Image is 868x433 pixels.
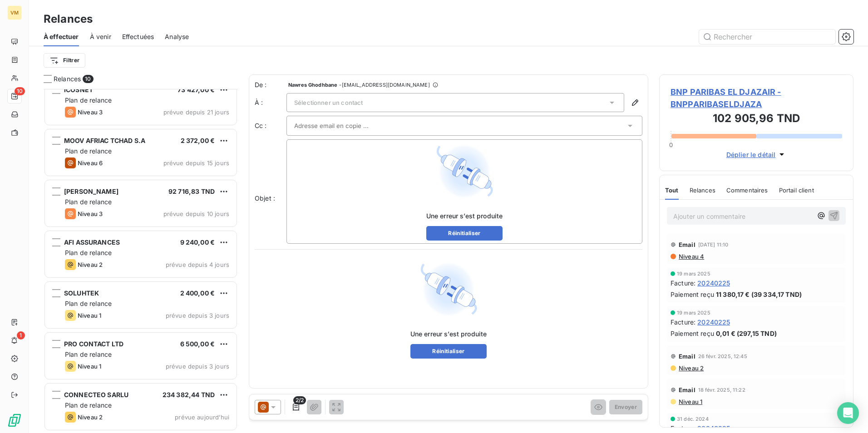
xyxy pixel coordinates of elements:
[699,30,835,44] input: Rechercher
[716,290,802,299] span: 11 380,17 € (39 334,17 TND)
[665,187,679,194] span: Tout
[671,317,695,327] span: Facture :
[255,80,286,89] span: De :
[724,149,789,160] button: Déplier le détail
[671,110,842,128] h3: 102 905,96 TND
[697,278,730,288] span: 20240225
[65,300,112,307] span: Plan de relance
[65,401,112,409] span: Plan de relance
[163,108,229,116] span: prévue depuis 21 jours
[65,249,112,256] span: Plan de relance
[64,187,118,195] span: [PERSON_NAME]
[7,413,22,428] img: Logo LeanPay
[609,400,642,414] button: Envoyer
[410,330,487,339] span: Une erreur s’est produite
[677,416,709,422] span: 31 déc. 2024
[78,413,103,421] span: Niveau 2
[426,226,503,241] button: Réinitialiser
[698,242,729,247] span: [DATE] 11:10
[419,261,478,319] img: Error
[669,141,673,148] span: 0
[698,354,747,359] span: 26 févr. 2025, 12:45
[671,86,842,110] span: BNP PARIBAS EL DJAZAIR - BNPPARIBASELDJAZA
[339,82,429,88] span: - [EMAIL_ADDRESS][DOMAIN_NAME]
[122,32,154,41] span: Effectuées
[678,364,704,372] span: Niveau 2
[166,261,229,268] span: prévue depuis 4 jours
[837,402,859,424] div: Open Intercom Messenger
[255,121,286,130] label: Cc :
[64,391,128,399] span: CONNECTEO SARLU
[779,187,814,194] span: Portail client
[83,75,93,83] span: 10
[78,261,103,268] span: Niveau 2
[44,32,79,41] span: À effectuer
[255,98,286,107] label: À :
[44,89,238,433] div: grid
[716,329,777,338] span: 0,01 € (297,15 TND)
[726,187,768,194] span: Commentaires
[44,11,93,27] h3: Relances
[64,137,145,144] span: MOOV AFRIAC TCHAD S.A
[671,423,695,433] span: Facture :
[677,310,710,315] span: 19 mars 2025
[180,340,215,348] span: 6 500,00 €
[426,212,503,221] span: Une erreur s’est produite
[78,312,101,319] span: Niveau 1
[166,363,229,370] span: prévue depuis 3 jours
[294,99,363,106] span: Sélectionner un contact
[163,391,215,399] span: 234 382,44 TND
[679,241,695,248] span: Email
[697,423,730,433] span: 20240225
[65,198,112,206] span: Plan de relance
[168,187,215,195] span: 92 716,83 TND
[166,312,229,319] span: prévue depuis 3 jours
[78,210,103,217] span: Niveau 3
[181,137,215,144] span: 2 372,00 €
[180,289,215,297] span: 2 400,00 €
[65,96,112,104] span: Plan de relance
[671,329,714,338] span: Paiement reçu
[410,344,487,359] button: Réinitialiser
[178,86,215,93] span: 73 427,00 €
[78,159,103,167] span: Niveau 6
[78,363,101,370] span: Niveau 1
[698,387,745,393] span: 18 févr. 2025, 11:22
[78,108,103,116] span: Niveau 3
[163,159,229,167] span: prévue depuis 15 jours
[294,119,392,133] input: Adresse email en copie ...
[64,238,120,246] span: AFI ASSURANCES
[64,340,123,348] span: PRO CONTACT LTD
[17,331,25,340] span: 1
[90,32,111,41] span: À venir
[671,278,695,288] span: Facture :
[690,187,715,194] span: Relances
[163,210,229,217] span: prévue depuis 10 jours
[7,5,22,20] div: VM
[54,74,81,84] span: Relances
[678,398,702,405] span: Niveau 1
[44,53,85,68] button: Filtrer
[65,147,112,155] span: Plan de relance
[679,353,695,360] span: Email
[15,87,25,95] span: 10
[435,143,493,201] img: Error
[255,194,275,202] span: Objet :
[697,317,730,327] span: 20240225
[679,386,695,394] span: Email
[165,32,189,41] span: Analyse
[288,82,337,88] span: Nawres Ghodhbane
[65,350,112,358] span: Plan de relance
[678,253,704,260] span: Niveau 4
[180,238,215,246] span: 9 240,00 €
[726,150,776,159] span: Déplier le détail
[671,290,714,299] span: Paiement reçu
[175,413,229,421] span: prévue aujourd’hui
[293,396,306,404] span: 2/2
[64,86,93,93] span: ICOSNET
[64,289,99,297] span: SOLUHTEK
[677,271,710,276] span: 19 mars 2025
